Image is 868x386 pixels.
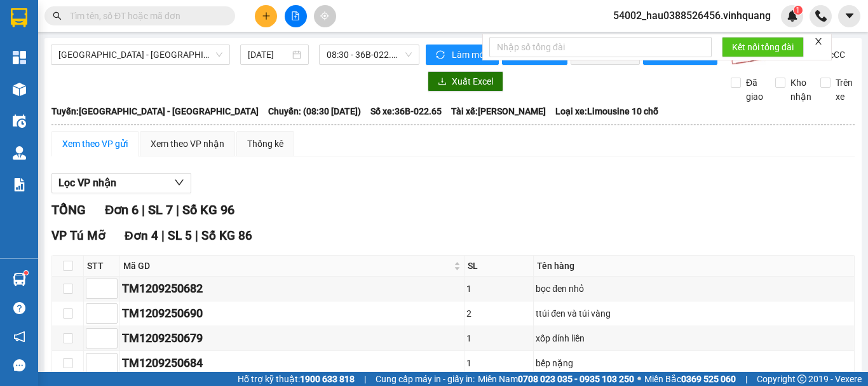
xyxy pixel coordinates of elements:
[794,6,803,15] sup: 1
[603,8,781,24] span: 54002_hau0388526456.vinhquang
[536,331,852,345] div: xốp dính liền
[13,331,25,343] span: notification
[452,48,489,62] span: Làm mới
[168,228,192,243] span: SL 5
[105,202,139,217] span: Đơn 6
[466,282,531,296] div: 1
[262,11,271,20] span: plus
[815,10,827,22] img: phone-icon
[741,76,768,104] span: Đã giao
[122,329,462,347] div: TM1209250679
[436,50,447,60] span: sync
[84,256,120,277] th: STT
[255,5,277,27] button: plus
[466,356,531,370] div: 1
[13,114,26,128] img: warehouse-icon
[438,77,447,87] span: download
[125,228,158,243] span: Đơn 4
[291,11,300,20] span: file-add
[24,271,28,275] sup: 1
[174,177,184,188] span: down
[466,307,531,321] div: 2
[58,45,222,64] span: Hà Nội - Thanh Hóa
[722,37,804,57] button: Kết nối tổng đài
[536,307,852,321] div: ttúi đen và túi vàng
[51,202,86,217] span: TỔNG
[51,106,259,116] b: Tuyến: [GEOGRAPHIC_DATA] - [GEOGRAPHIC_DATA]
[426,45,499,65] button: syncLàm mới
[120,301,465,326] td: TM1209250690
[320,11,329,20] span: aim
[478,372,634,386] span: Miền Nam
[745,372,747,386] span: |
[142,202,145,217] span: |
[844,10,855,22] span: caret-down
[300,374,355,384] strong: 1900 633 818
[248,48,290,62] input: 12/09/2025
[268,104,361,118] span: Chuyến: (08:30 [DATE])
[182,202,234,217] span: Số KG 96
[122,280,462,298] div: TM1209250682
[797,375,806,383] span: copyright
[122,354,462,372] div: TM1209250684
[536,356,852,370] div: bếp nặng
[120,277,465,301] td: TM1209250682
[51,228,105,243] span: VP Tú Mỡ
[70,9,220,23] input: Tìm tên, số ĐT hoặc mã đơn
[148,202,173,217] span: SL 7
[466,331,531,345] div: 1
[732,40,794,54] span: Kết nối tổng đài
[489,37,712,57] input: Nhập số tổng đài
[11,8,27,27] img: logo-vxr
[151,137,224,151] div: Xem theo VP nhận
[637,376,641,382] span: ⚪️
[58,175,116,191] span: Lọc VP nhận
[518,374,634,384] strong: 0708 023 035 - 0935 103 250
[796,6,800,15] span: 1
[536,282,852,296] div: bọc đen nhỏ
[644,372,736,386] span: Miền Bắc
[195,228,198,243] span: |
[838,5,860,27] button: caret-down
[428,71,503,92] button: downloadXuất Excel
[201,228,252,243] span: Số KG 86
[238,372,355,386] span: Hỗ trợ kỹ thuật:
[51,173,191,193] button: Lọc VP nhận
[785,76,817,104] span: Kho nhận
[13,51,26,64] img: dashboard-icon
[120,351,465,376] td: TM1209250684
[814,37,823,46] span: close
[13,178,26,191] img: solution-icon
[13,302,25,314] span: question-circle
[122,305,462,322] div: TM1209250690
[314,5,336,27] button: aim
[327,45,412,64] span: 08:30 - 36B-022.65
[13,83,26,96] img: warehouse-icon
[555,104,658,118] span: Loại xe: Limousine 10 chỗ
[681,374,736,384] strong: 0369 525 060
[534,256,855,277] th: Tên hàng
[161,228,165,243] span: |
[831,76,858,104] span: Trên xe
[451,104,546,118] span: Tài xế: [PERSON_NAME]
[123,259,451,273] span: Mã GD
[62,137,128,151] div: Xem theo VP gửi
[13,273,26,286] img: warehouse-icon
[364,372,366,386] span: |
[452,74,493,88] span: Xuất Excel
[787,10,798,22] img: icon-new-feature
[247,137,283,151] div: Thống kê
[285,5,307,27] button: file-add
[176,202,179,217] span: |
[120,326,465,351] td: TM1209250679
[13,146,26,160] img: warehouse-icon
[370,104,442,118] span: Số xe: 36B-022.65
[13,359,25,371] span: message
[376,372,475,386] span: Cung cấp máy in - giấy in:
[53,11,62,20] span: search
[465,256,534,277] th: SL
